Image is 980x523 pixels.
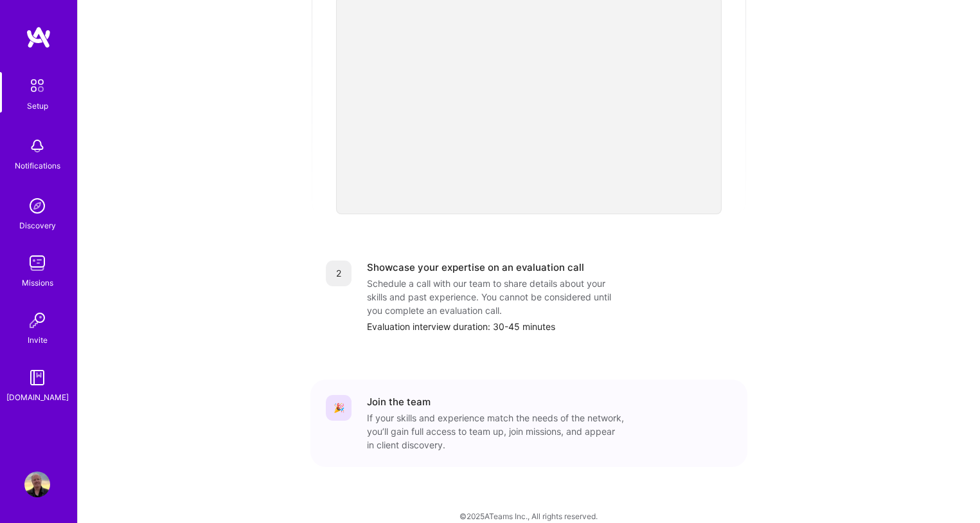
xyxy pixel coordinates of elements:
[19,219,56,232] div: Discovery
[367,261,584,274] div: Showcase your expertise on an evaluation call
[22,276,53,289] div: Missions
[24,72,51,99] img: setup
[21,472,53,497] a: User Avatar
[367,411,624,452] div: If your skills and experience match the needs of the network, you’ll gain full access to team up,...
[15,159,60,172] div: Notifications
[24,307,50,333] img: Invite
[24,133,50,159] img: bell
[367,277,624,317] div: Schedule a call with our team to share details about your skills and past experience. You cannot ...
[367,395,431,408] div: Join the team
[27,99,48,113] div: Setup
[367,320,732,333] div: Evaluation interview duration: 30-45 minutes
[24,193,50,219] img: discovery
[6,390,69,404] div: [DOMAIN_NAME]
[26,26,51,49] img: logo
[24,250,50,276] img: teamwork
[24,472,50,497] img: User Avatar
[24,365,50,390] img: guide book
[326,261,352,286] div: 2
[28,333,48,347] div: Invite
[326,395,352,421] div: 🎉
